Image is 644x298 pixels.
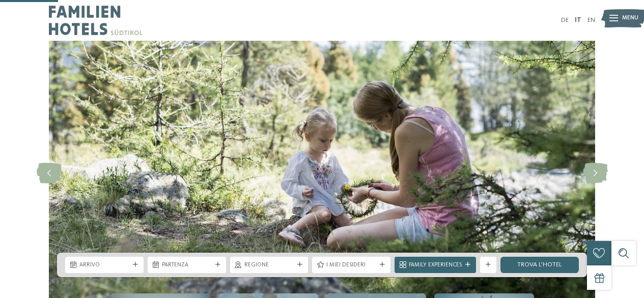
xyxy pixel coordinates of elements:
[622,14,638,22] span: Menu
[575,17,581,23] a: IT
[561,17,569,23] a: DE
[500,257,579,273] a: trova l’hotel
[244,261,294,269] span: Regione
[587,17,595,23] a: EN
[162,261,212,269] span: Partenza
[409,261,462,269] span: Family Experiences
[326,261,376,269] span: I miei desideri
[79,261,129,269] span: Arrivo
